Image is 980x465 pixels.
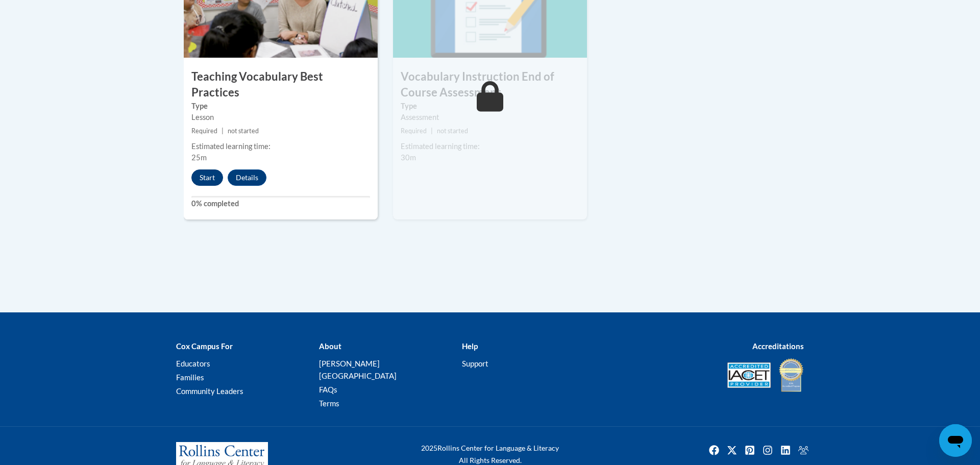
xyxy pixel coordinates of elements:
b: About [319,341,341,351]
a: Facebook [706,442,722,458]
a: Pinterest [742,442,758,458]
a: Linkedin [777,442,794,458]
img: IDA® Accredited [778,357,804,393]
img: Twitter icon [724,442,740,458]
button: Details [228,169,266,186]
img: Facebook icon [706,442,722,458]
span: 25m [191,153,207,162]
h3: Teaching Vocabulary Best Practices [184,69,378,101]
img: LinkedIn icon [777,442,794,458]
div: Estimated learning time: [191,141,370,152]
span: not started [228,127,259,135]
span: Required [191,127,217,135]
a: Instagram [759,442,776,458]
a: Facebook Group [795,442,812,458]
b: Accreditations [752,341,804,351]
a: Support [462,359,488,368]
label: 0% completed [191,198,370,209]
img: Accredited IACET® Provider [727,362,771,388]
span: Required [401,127,427,135]
div: Assessment [401,112,579,123]
b: Help [462,341,478,351]
div: Lesson [191,112,370,123]
label: Type [401,101,579,112]
button: Start [191,169,223,186]
a: Families [176,373,204,382]
a: Terms [319,399,339,408]
img: Facebook group icon [795,442,812,458]
span: 30m [401,153,416,162]
a: [PERSON_NAME][GEOGRAPHIC_DATA] [319,359,397,380]
a: Community Leaders [176,386,243,396]
div: Estimated learning time: [401,141,579,152]
a: Twitter [724,442,740,458]
span: | [431,127,433,135]
img: Instagram icon [759,442,776,458]
span: not started [437,127,468,135]
img: Pinterest icon [742,442,758,458]
b: Cox Campus For [176,341,233,351]
iframe: Button to launch messaging window [939,424,972,457]
span: 2025 [421,444,437,452]
span: | [222,127,224,135]
h3: Vocabulary Instruction End of Course Assessment [393,69,587,101]
a: Educators [176,359,210,368]
a: FAQs [319,385,337,394]
label: Type [191,101,370,112]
